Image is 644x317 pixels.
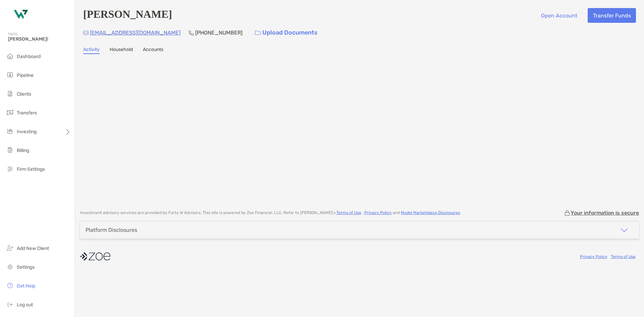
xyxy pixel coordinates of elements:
[17,302,33,308] span: Log out
[364,210,392,215] a: Privacy Policy
[255,31,261,35] img: button icon
[251,25,322,40] a: Upload Documents
[83,31,89,35] img: Email Icon
[6,281,14,289] img: get-help icon
[8,36,71,42] span: [PERSON_NAME]!
[401,210,460,215] a: Model Marketplace Disclosures
[17,54,41,59] span: Dashboard
[80,249,110,264] img: company logo
[6,127,14,135] img: investing icon
[17,110,37,116] span: Transfers
[6,263,14,271] img: settings icon
[90,29,180,37] p: [EMAIL_ADDRESS][DOMAIN_NAME]
[6,90,14,98] img: clients icon
[86,227,137,233] div: Platform Disclosures
[536,8,582,23] button: Open Account
[189,30,194,36] img: Phone Icon
[588,8,636,23] button: Transfer Funds
[17,264,35,270] span: Settings
[611,254,636,259] a: Terms of Use
[620,226,628,234] img: icon arrow
[83,47,100,54] a: Activity
[336,210,361,215] a: Terms of Use
[6,71,14,79] img: pipeline icon
[6,244,14,252] img: add_new_client icon
[110,47,133,54] a: Household
[17,246,49,251] span: Add New Client
[83,8,172,23] h4: [PERSON_NAME]
[580,254,607,259] a: Privacy Policy
[17,283,35,289] span: Get Help
[6,52,14,60] img: dashboard icon
[6,165,14,173] img: firm-settings icon
[6,108,14,116] img: transfers icon
[17,129,37,135] span: Investing
[17,91,31,97] span: Clients
[8,3,32,27] img: Zoe Logo
[17,72,34,78] span: Pipeline
[17,166,45,172] span: Firm Settings
[195,29,243,37] p: [PHONE_NUMBER]
[17,148,29,153] span: Billing
[80,210,461,215] p: Investment advisory services are provided by Forty W Advisors . This site is powered by Zoe Finan...
[6,146,14,154] img: billing icon
[571,210,639,216] p: Your information is secure
[6,300,14,308] img: logout icon
[143,47,163,54] a: Accounts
